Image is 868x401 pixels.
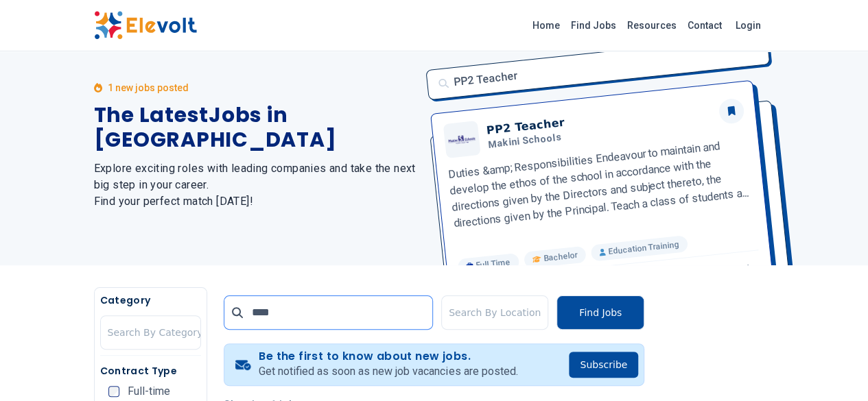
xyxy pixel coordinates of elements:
[565,14,622,36] a: Find Jobs
[108,81,189,95] p: 1 new jobs posted
[100,364,201,378] h5: Contract Type
[94,11,197,40] img: Elevolt
[622,14,682,36] a: Resources
[527,14,565,36] a: Home
[94,103,418,152] h1: The Latest Jobs in [GEOGRAPHIC_DATA]
[259,350,517,363] h4: Be the first to know about new jobs.
[727,12,769,39] a: Login
[128,386,170,397] span: Full-time
[682,14,727,36] a: Contact
[556,295,644,330] button: Find Jobs
[100,293,201,307] h5: Category
[569,352,638,378] button: Subscribe
[108,386,119,397] input: Full-time
[94,160,418,210] h2: Explore exciting roles with leading companies and take the next big step in your career. Find you...
[799,335,868,401] iframe: Chat Widget
[259,363,517,380] p: Get notified as soon as new job vacancies are posted.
